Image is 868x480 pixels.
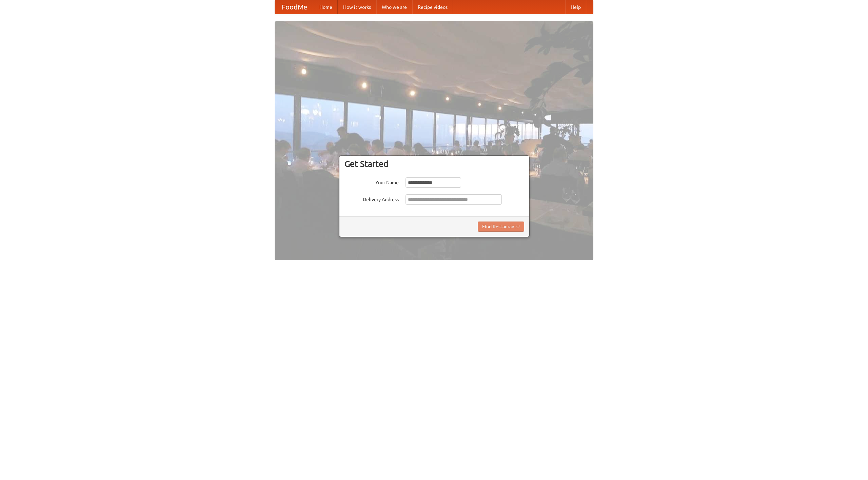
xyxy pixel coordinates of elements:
a: Who we are [376,0,412,14]
label: Delivery Address [344,194,399,203]
label: Your Name [344,177,399,186]
a: Home [314,0,338,14]
a: Help [565,0,586,14]
button: Find Restaurants! [478,222,524,232]
h3: Get Started [344,159,524,169]
a: Recipe videos [412,0,453,14]
a: How it works [338,0,376,14]
a: FoodMe [275,0,314,14]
